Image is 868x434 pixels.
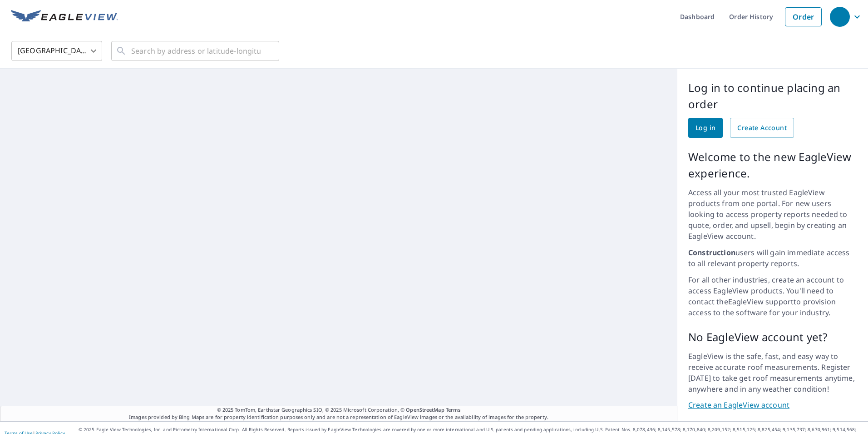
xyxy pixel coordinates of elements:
a: Create Account [730,118,794,138]
a: OpenStreetMap [406,406,444,413]
div: [GEOGRAPHIC_DATA] [11,38,102,64]
a: Terms [446,406,461,413]
p: Access all your most trusted EagleView products from one portal. For new users looking to access ... [688,187,857,242]
p: Welcome to the new EagleView experience. [688,149,857,182]
strong: Construction [688,247,735,257]
a: Log in [688,118,723,138]
span: © 2025 TomTom, Earthstar Geographics SIO, © 2025 Microsoft Corporation, © [217,406,461,414]
input: Search by address or latitude-longitude [131,38,261,64]
p: users will gain immediate access to all relevant property reports. [688,247,857,269]
a: Create an EagleView account [688,400,857,410]
a: EagleView support [728,297,794,307]
a: Order [785,7,822,26]
img: EV Logo [11,10,118,24]
p: EagleView is the safe, fast, and easy way to receive accurate roof measurements. Register [DATE] ... [688,351,857,394]
p: For all other industries, create an account to access EagleView products. You'll need to contact ... [688,274,857,318]
p: No EagleView account yet? [688,329,857,345]
span: Log in [695,122,715,134]
span: Create Account [737,122,787,134]
p: Log in to continue placing an order [688,80,857,112]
